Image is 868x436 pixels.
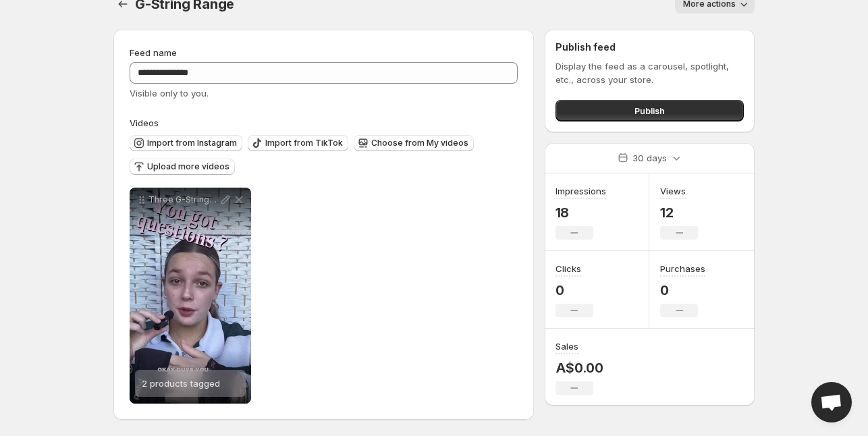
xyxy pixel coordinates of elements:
p: 0 [660,282,705,298]
h3: Impressions [555,184,606,198]
button: Choose from My videos [354,135,474,151]
h3: Views [660,184,686,198]
p: Three G-Strings Three vibes One Pelvi Core Support G-String for when you want sleek support that ... [148,194,219,205]
p: A$0.00 [555,360,603,376]
h3: Clicks [555,262,581,275]
p: 18 [555,205,606,221]
div: Open chat [811,382,852,423]
span: Import from Instagram [147,138,237,148]
div: Three G-Strings Three vibes One Pelvi Core Support G-String for when you want sleek support that ... [130,188,251,404]
p: 12 [660,205,698,221]
p: Display the feed as a carousel, spotlight, etc., across your store. [555,59,744,86]
span: Videos [130,117,159,128]
span: Publish [634,104,665,117]
span: 2 products tagged [142,378,220,389]
button: Publish [555,100,744,121]
span: Upload more videos [147,161,229,172]
span: Visible only to you. [130,88,209,99]
h3: Purchases [660,262,705,275]
span: Import from TikTok [265,138,343,148]
h2: Publish feed [555,40,744,54]
h3: Sales [555,339,578,353]
button: Upload more videos [130,159,235,175]
button: Import from Instagram [130,135,242,151]
span: Feed name [130,47,177,58]
p: 0 [555,282,593,298]
p: 30 days [632,151,667,165]
span: Choose from My videos [371,138,468,148]
button: Import from TikTok [248,135,348,151]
